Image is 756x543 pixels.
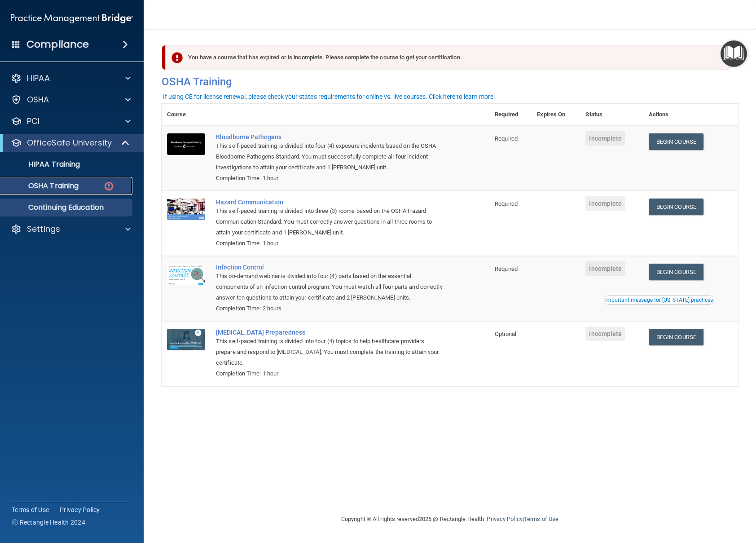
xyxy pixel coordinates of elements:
a: PCI [11,116,131,127]
div: Completion Time: 1 hour [216,173,444,184]
img: exclamation-circle-solid-danger.72ef9ffc.png [171,52,183,63]
img: PMB logo [11,9,133,27]
span: Required [495,135,518,142]
iframe: Drift Widget Chat Controller [601,479,745,515]
p: HIPAA Training [6,160,80,169]
p: Settings [27,224,60,234]
span: Incomplete [585,261,625,276]
span: Incomplete [585,327,625,341]
p: OfficeSafe University [27,137,112,148]
th: Actions [643,104,738,126]
a: Bloodborne Pathogens [216,133,444,141]
div: This self-paced training is divided into four (4) exposure incidents based on the OSHA Bloodborne... [216,141,444,173]
span: Incomplete [585,196,625,211]
p: Continuing Education [6,203,128,212]
div: This self-paced training is divided into three (3) rooms based on the OSHA Hazard Communication S... [216,206,444,238]
button: Read this if you are a dental practitioner in the state of CA [604,296,714,305]
img: danger-circle.6113f641.png [103,181,114,192]
a: Terms of Use [12,505,49,514]
h4: OSHA Training [162,75,738,88]
a: OSHA [11,94,131,105]
a: Begin Course [649,329,703,345]
a: Privacy Policy [60,505,100,514]
div: Completion Time: 2 hours [216,303,444,314]
a: Hazard Communication [216,199,444,206]
span: Incomplete [585,131,625,146]
a: Privacy Policy [487,516,522,522]
p: HIPAA [27,73,50,84]
div: Copyright © All rights reserved 2025 @ Rectangle Health | | [286,505,614,534]
div: This self-paced training is divided into four (4) topics to help healthcare providers prepare and... [216,336,444,368]
div: If using CE for license renewal, please check your state's requirements for online vs. live cours... [163,93,495,100]
th: Expires On [532,104,580,126]
a: Begin Course [649,264,703,280]
p: PCI [27,116,40,127]
div: This on-demand webinar is divided into four (4) parts based on the essential components of an inf... [216,271,444,303]
a: Begin Course [649,199,703,215]
th: Course [162,104,211,126]
div: Completion Time: 1 hour [216,238,444,249]
span: Required [495,200,518,207]
div: Completion Time: 1 hour [216,368,444,379]
a: Begin Course [649,133,703,150]
p: OSHA Training [6,181,79,190]
div: You have a course that has expired or is incomplete. Please complete the course to get your certi... [165,45,730,70]
a: Terms of Use [524,516,558,522]
p: OSHA [27,94,49,105]
th: Required [489,104,532,126]
a: Infection Control [216,264,444,271]
button: Open Resource Center [721,40,747,67]
div: Important message for [US_STATE] practices [605,297,713,303]
a: OfficeSafe University [11,137,130,148]
a: [MEDICAL_DATA] Preparedness [216,329,444,336]
button: If using CE for license renewal, please check your state's requirements for online vs. live cours... [162,92,497,101]
span: Ⓒ Rectangle Health 2024 [12,518,85,527]
span: Optional [495,331,516,337]
span: Required [495,265,518,272]
h4: Compliance [26,38,89,51]
a: HIPAA [11,73,131,84]
a: Settings [11,224,131,234]
th: Status [580,104,643,126]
